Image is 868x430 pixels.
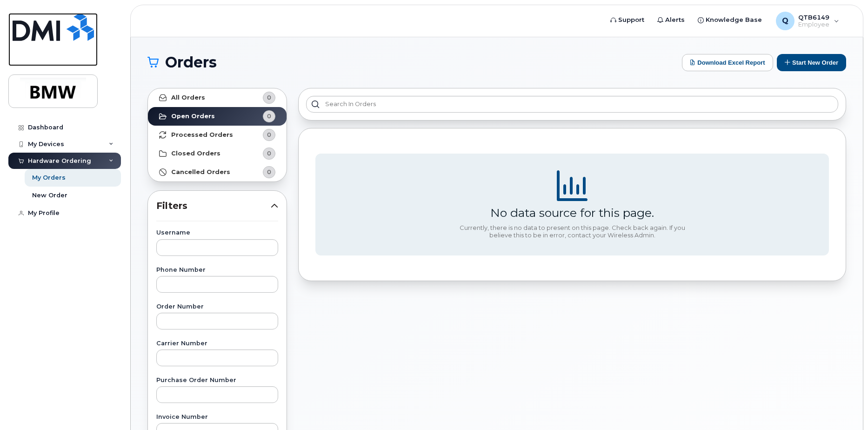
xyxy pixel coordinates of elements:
span: 0 [267,112,271,121]
div: Currently, there is no data to present on this page. Check back again. If you believe this to be ... [456,224,688,239]
strong: Closed Orders [171,150,220,157]
label: Order Number [156,304,278,310]
strong: All Orders [171,94,205,101]
button: Download Excel Report [682,54,773,71]
span: 0 [267,93,271,102]
strong: Processed Orders [171,131,233,139]
button: Start New Order [777,54,846,71]
label: Phone Number [156,267,278,273]
span: Filters [156,199,271,213]
span: Orders [165,55,217,69]
label: Invoice Number [156,414,278,420]
div: No data source for this page. [490,206,654,220]
span: 0 [267,130,271,139]
input: Search in orders [306,96,838,113]
iframe: Messenger Launcher [828,390,861,423]
label: Purchase Order Number [156,377,278,383]
a: All Orders0 [148,88,287,107]
label: Carrier Number [156,341,278,347]
a: Processed Orders0 [148,126,287,144]
strong: Cancelled Orders [171,168,230,176]
a: Closed Orders0 [148,144,287,163]
span: 0 [267,149,271,158]
label: Username [156,230,278,236]
a: Open Orders0 [148,107,287,126]
a: Cancelled Orders0 [148,163,287,181]
span: 0 [267,168,271,176]
strong: Open Orders [171,113,215,120]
